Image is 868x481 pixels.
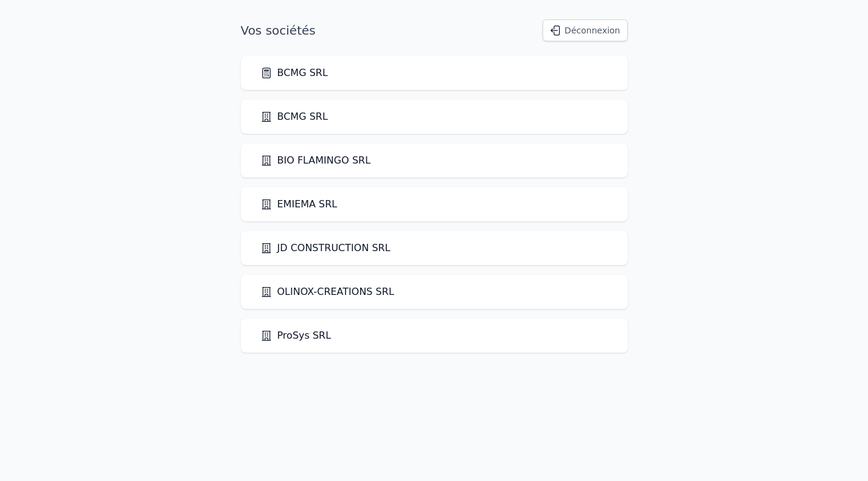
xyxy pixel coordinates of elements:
[241,22,316,39] h1: Vos sociétés
[260,153,371,168] a: BIO FLAMINGO SRL
[260,285,394,299] a: OLINOX-CREATIONS SRL
[260,197,338,212] a: EMIEMA SRL
[260,241,391,255] a: JD CONSTRUCTION SRL
[260,109,328,124] a: BCMG SRL
[543,19,627,41] button: Déconnexion
[260,66,328,80] a: BCMG SRL
[260,328,332,343] a: ProSys SRL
